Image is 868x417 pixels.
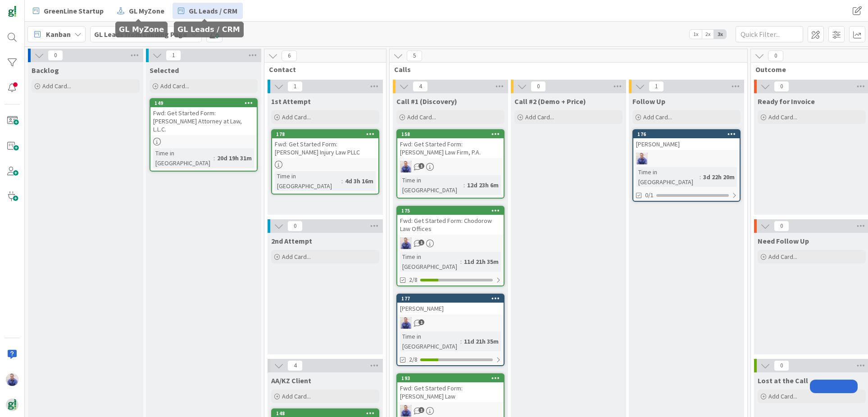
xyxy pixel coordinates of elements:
div: 149Fwd: Get Started Form: [PERSON_NAME] Attorney at Law, L.L.C. [150,99,257,135]
div: 177 [401,295,504,302]
div: 178 [272,130,378,138]
div: Time in [GEOGRAPHIC_DATA] [275,171,341,191]
div: 11d 21h 35m [462,257,501,267]
span: GL Leads / CRM [189,5,237,16]
div: JG [397,161,504,172]
span: 1 [166,50,181,61]
a: 149Fwd: Get Started Form: [PERSON_NAME] Attorney at Law, L.L.C.Time in [GEOGRAPHIC_DATA]:20d 19h 31m [150,98,258,172]
div: 149 [150,99,257,107]
img: JG [636,153,648,164]
span: Selected [150,66,179,75]
div: [PERSON_NAME] [633,138,740,150]
h5: GL MyZone [119,25,164,34]
div: Time in [GEOGRAPHIC_DATA] [400,175,464,195]
span: GreenLine Startup [44,5,104,16]
div: JG [633,153,740,164]
span: Add Card... [643,113,672,121]
span: Add Card... [42,82,71,90]
span: 1 [418,240,424,245]
div: 11d 21h 35m [462,336,501,346]
div: 158Fwd: Get Started Form: [PERSON_NAME] Law Firm, P.A. [397,130,504,158]
a: GreenLine Startup [27,3,109,19]
span: 0 [48,50,63,61]
div: Fwd: Get Started Form: [PERSON_NAME] Attorney at Law, L.L.C. [150,107,257,135]
input: Quick Filter... [736,26,803,42]
span: Add Card... [282,113,311,121]
span: Lost at the Call [758,376,808,385]
span: 1x [690,30,702,39]
div: 148 [276,410,378,417]
div: 175Fwd: Get Started Form: Chodorow Law Offices [397,207,504,235]
div: 158 [401,131,504,137]
span: 0 [768,50,783,61]
div: 175 [397,207,504,215]
div: 176 [633,130,740,138]
div: Time in [GEOGRAPHIC_DATA] [636,167,700,187]
span: Add Card... [768,113,797,121]
span: 0 [287,221,303,231]
div: JG [397,237,504,249]
div: [PERSON_NAME] [397,303,504,314]
img: JG [400,405,412,417]
span: 3x [714,30,726,39]
span: Follow Up [632,97,665,106]
img: JG [6,373,18,386]
span: : [464,180,465,190]
div: 193 [397,374,504,382]
span: 1 [649,81,664,92]
img: JG [400,161,412,172]
div: 149 [155,100,257,106]
span: Call #2 (Demo + Price) [514,97,586,106]
div: 176 [637,131,740,137]
span: 6 [282,50,297,61]
div: JG [397,405,504,417]
a: GL Leads / CRM [173,3,243,19]
span: AA/KZ Client [271,376,311,385]
span: Add Card... [282,253,311,261]
a: 178Fwd: Get Started Form: [PERSON_NAME] Injury Law PLLCTime in [GEOGRAPHIC_DATA]:4d 3h 16m [271,129,379,195]
span: : [341,176,343,186]
div: 193Fwd: Get Started Form: [PERSON_NAME] Law [397,374,504,402]
div: 178 [276,131,378,137]
span: Ready for Invoice [758,97,815,106]
span: : [700,172,701,182]
img: JG [400,237,412,249]
div: 178Fwd: Get Started Form: [PERSON_NAME] Injury Law PLLC [272,130,378,158]
img: avatar [6,399,18,411]
span: 2/8 [409,275,418,285]
span: Kanban [46,29,71,40]
span: : [460,257,462,267]
span: 5 [407,50,422,61]
div: 4d 3h 16m [343,176,376,186]
span: 1 [287,81,303,92]
div: Fwd: Get Started Form: [PERSON_NAME] Injury Law PLLC [272,138,378,158]
a: 175Fwd: Get Started Form: Chodorow Law OfficesJGTime in [GEOGRAPHIC_DATA]:11d 21h 35m2/8 [396,206,504,286]
div: 177 [397,295,504,303]
span: GL MyZone [129,5,164,16]
div: 12d 23h 6m [465,180,501,190]
span: 1 [418,407,424,413]
span: Call #1 (Discovery) [396,97,457,106]
span: 1st Attempt [271,97,311,106]
div: JG [397,317,504,329]
div: 20d 19h 31m [215,153,254,163]
span: Add Card... [282,392,311,400]
span: 1 [418,163,424,169]
div: Fwd: Get Started Form: [PERSON_NAME] Law Firm, P.A. [397,138,504,158]
div: Time in [GEOGRAPHIC_DATA] [153,148,214,168]
div: 193 [401,375,504,381]
a: 177[PERSON_NAME]JGTime in [GEOGRAPHIC_DATA]:11d 21h 35m2/8 [396,294,504,366]
span: Backlog [32,66,59,75]
span: Add Card... [768,253,797,261]
span: 0 [774,221,789,231]
span: 2/8 [409,355,418,364]
div: Fwd: Get Started Form: Chodorow Law Offices [397,215,504,235]
b: GL Leads from Landing Page [94,30,187,39]
div: 175 [401,208,504,214]
a: 158Fwd: Get Started Form: [PERSON_NAME] Law Firm, P.A.JGTime in [GEOGRAPHIC_DATA]:12d 23h 6m [396,129,504,199]
span: Outcome [755,65,861,74]
span: : [214,153,215,163]
span: 2nd Attempt [271,236,312,245]
div: 177[PERSON_NAME] [397,295,504,314]
span: : [460,336,462,346]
